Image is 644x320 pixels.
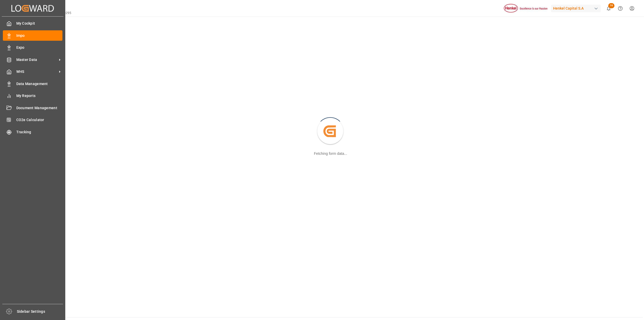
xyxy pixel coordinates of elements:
[3,79,62,89] a: Data Management
[16,93,63,99] span: My Reports
[614,3,626,14] button: Help Center
[16,105,63,111] span: Document Management
[3,30,62,40] a: Impo
[16,69,57,74] span: WHS
[551,3,603,13] button: Henkel Capital S.A
[16,129,63,135] span: Tracking
[551,5,601,12] div: Henkel Capital S.A
[3,43,62,53] a: Expo
[3,103,62,113] a: Document Management
[3,18,62,29] a: My Cockpit
[504,4,547,13] img: Henkel%20logo.jpg_1689854090.jpg
[3,91,62,101] a: My Reports
[16,45,63,50] span: Expo
[17,309,63,314] span: Sidebar Settings
[603,3,614,14] button: show 16 new notifications
[3,115,62,125] a: CO2e Calculator
[608,3,614,8] span: 16
[314,151,347,156] div: Fetching form data...
[16,33,63,38] span: Impo
[16,21,63,26] span: My Cockpit
[16,117,63,123] span: CO2e Calculator
[16,57,57,62] span: Master Data
[3,127,62,137] a: Tracking
[16,81,63,87] span: Data Management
